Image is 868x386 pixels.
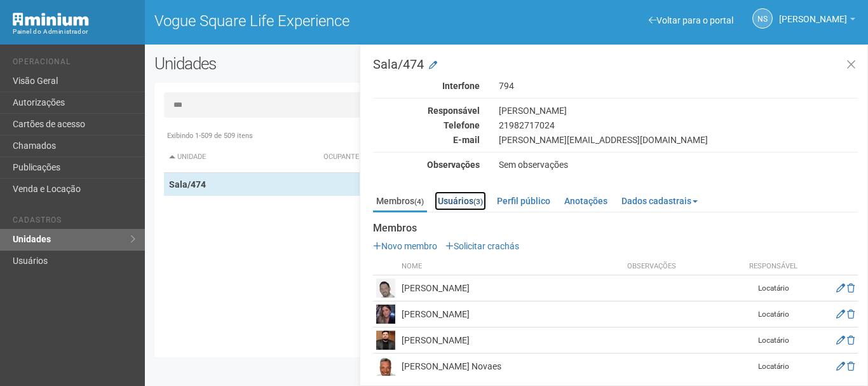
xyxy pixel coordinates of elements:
strong: Sala/474 [169,179,206,190]
img: user.png [376,331,395,350]
div: E-mail [363,134,489,146]
div: 794 [489,80,867,92]
td: Locatário [742,327,805,354]
a: Dados cadastrais [618,191,701,210]
h2: Unidades [154,54,437,73]
strong: Membros [373,223,858,234]
a: Solicitar crachás [445,241,519,251]
a: Editar membro [836,309,845,319]
a: Excluir membro [847,361,855,371]
th: Responsável [742,258,805,275]
a: Anotações [561,191,611,210]
a: Editar membro [836,283,845,293]
a: Editar membro [836,335,845,345]
div: Exibindo 1-509 de 509 itens [164,130,849,142]
a: Membros(4) [373,191,427,212]
a: [PERSON_NAME] [779,16,855,26]
td: Locatário [742,301,805,327]
a: Usuários(3) [435,191,486,210]
a: Excluir membro [847,283,855,293]
div: [PERSON_NAME] [489,105,867,116]
div: Responsável [363,105,489,116]
span: Nicolle Silva [779,2,847,24]
a: Perfil público [494,191,553,210]
div: [PERSON_NAME][EMAIL_ADDRESS][DOMAIN_NAME] [489,134,867,146]
h3: Sala/474 [373,58,858,71]
img: Minium [13,13,89,26]
a: Modificar a unidade [429,59,437,72]
td: [PERSON_NAME] [398,275,624,301]
div: Sem observações [489,159,867,170]
th: Observações [624,258,742,275]
li: Cadastros [13,216,135,229]
div: Telefone [363,120,489,131]
th: Unidade: activate to sort column descending [164,142,319,173]
img: user.png [376,305,395,324]
th: Ocupante: activate to sort column ascending [318,142,602,173]
td: [PERSON_NAME] [398,327,624,354]
td: [PERSON_NAME] [398,301,624,327]
div: Painel do Administrador [13,26,135,38]
a: Editar membro [836,361,845,371]
img: user.png [376,279,395,298]
li: Operacional [13,57,135,71]
div: Interfone [363,80,489,92]
div: 21982717024 [489,120,867,131]
a: NS [752,8,773,29]
div: Observações [363,159,489,170]
a: Excluir membro [847,309,855,319]
a: Voltar para o portal [649,15,733,25]
td: [PERSON_NAME] Novaes [398,354,624,380]
a: Excluir membro [847,335,855,345]
td: Locatário [742,275,805,301]
small: (3) [473,197,483,206]
img: user.png [376,357,395,376]
td: Locatário [742,354,805,380]
th: Nome [398,258,624,275]
small: (4) [414,197,424,206]
h1: Vogue Square Life Experience [154,13,497,29]
a: Novo membro [373,241,437,251]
